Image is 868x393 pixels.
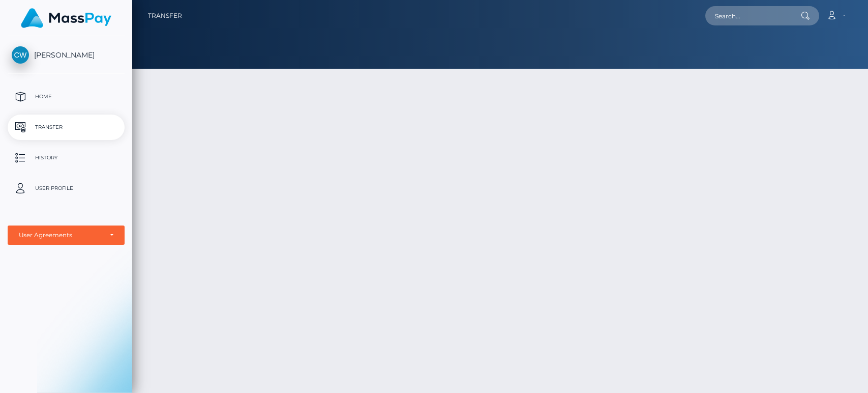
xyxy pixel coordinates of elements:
[12,181,121,196] p: User Profile
[148,5,182,26] a: Transfer
[19,231,102,239] div: User Agreements
[705,6,801,25] input: Search...
[8,84,125,109] a: Home
[8,226,125,245] button: User Agreements
[8,115,125,140] a: Transfer
[12,120,121,135] p: Transfer
[8,176,125,201] a: User Profile
[8,145,125,171] a: History
[12,150,121,165] p: History
[21,8,111,28] img: MassPay
[8,50,125,60] span: [PERSON_NAME]
[12,89,121,104] p: Home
